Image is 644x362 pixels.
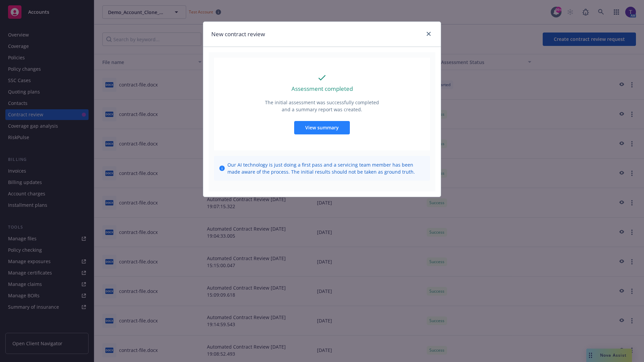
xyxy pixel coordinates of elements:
p: Assessment completed [291,84,353,93]
h1: New contract review [211,30,265,39]
span: View summary [305,124,339,131]
span: Our AI technology is just doing a first pass and a servicing team member has been made aware of t... [227,161,425,175]
a: close [425,30,433,38]
button: View summary [294,121,350,134]
p: The initial assessment was successfully completed and a summary report was created. [264,99,380,113]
